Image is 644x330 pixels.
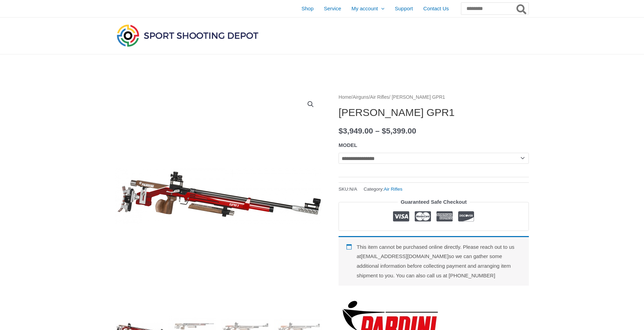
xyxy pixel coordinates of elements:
[353,95,369,100] a: Airguns
[339,95,351,100] a: Home
[339,236,529,286] div: This item cannot be purchased online directly. Please reach out to us at [EMAIL_ADDRESS][DOMAIN_N...
[115,23,260,48] img: Sport Shooting Depot
[304,98,317,110] a: View full-screen image gallery
[339,106,529,119] h1: [PERSON_NAME] GPR1
[384,187,402,192] a: Air Rifles
[515,3,529,14] button: Search
[382,127,386,135] span: $
[339,142,357,148] label: MODEL
[398,197,470,207] legend: Guaranteed Safe Checkout
[339,127,373,135] bdi: 3,949.00
[364,185,403,193] span: Category:
[115,93,322,299] img: Pardini GPR1
[339,93,529,102] nav: Breadcrumb
[370,95,389,100] a: Air Rifles
[350,187,358,192] span: N/A
[339,185,357,193] span: SKU:
[339,127,343,135] span: $
[382,127,416,135] bdi: 5,399.00
[375,127,380,135] span: –
[339,286,529,294] iframe: Customer reviews powered by Trustpilot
